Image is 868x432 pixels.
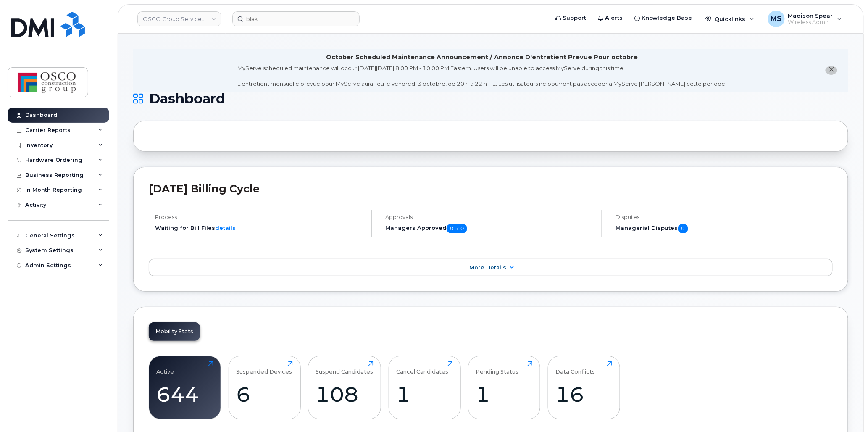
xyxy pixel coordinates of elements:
[396,361,448,375] div: Cancel Candidates
[237,64,727,88] div: MyServe scheduled maintenance will occur [DATE][DATE] 8:00 PM - 10:00 PM Eastern. Users will be u...
[616,214,833,220] h4: Disputes
[385,224,594,233] h5: Managers Approved
[385,214,594,220] h4: Approvals
[155,214,364,220] h4: Process
[157,382,213,407] div: 644
[476,382,533,407] div: 1
[678,224,688,233] span: 0
[236,361,293,415] a: Suspended Devices6
[236,382,293,407] div: 6
[316,361,374,375] div: Suspend Candidates
[326,53,638,62] div: October Scheduled Maintenance Announcement / Annonce D'entretient Prévue Pour octobre
[215,224,236,231] a: details
[149,92,225,105] span: Dashboard
[316,382,374,407] div: 108
[476,361,519,375] div: Pending Status
[469,264,506,271] span: More Details
[157,361,174,375] div: Active
[236,361,292,375] div: Suspended Devices
[157,361,213,415] a: Active644
[555,361,595,375] div: Data Conflicts
[316,361,374,415] a: Suspend Candidates108
[616,224,833,233] h5: Managerial Disputes
[555,361,612,415] a: Data Conflicts16
[476,361,533,415] a: Pending Status1
[396,361,453,415] a: Cancel Candidates1
[149,182,833,195] h2: [DATE] Billing Cycle
[447,224,467,233] span: 0 of 0
[826,66,837,75] button: close notification
[155,224,364,232] li: Waiting for Bill Files
[396,382,453,407] div: 1
[555,382,612,407] div: 16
